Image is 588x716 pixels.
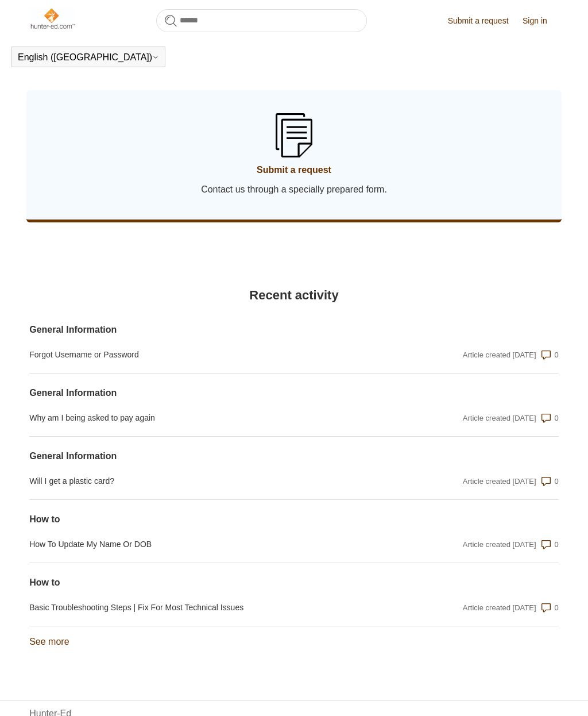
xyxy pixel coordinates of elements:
[276,113,312,157] img: 01HZPCYSSKB2GCFG1V3YA1JVB9
[448,15,520,27] a: Submit a request
[29,412,400,424] a: Why am I being asked to pay again
[44,183,544,197] span: Contact us through a specially prepared form.
[463,413,536,424] div: Article created [DATE]
[29,538,400,551] a: How To Update My Name Or DOB
[29,386,400,400] a: General Information
[29,349,400,361] a: Forgot Username or Password
[18,52,159,63] button: English ([GEOGRAPHIC_DATA])
[463,349,536,361] div: Article created [DATE]
[26,90,562,220] a: Submit a request Contact us through a specially prepared form.
[29,286,559,305] h2: Recent activity
[523,15,559,27] a: Sign in
[463,476,536,487] div: Article created [DATE]
[29,323,400,337] a: General Information
[29,602,400,614] a: Basic Troubleshooting Steps | Fix For Most Technical Issues
[29,475,400,487] a: Will I get a plastic card?
[156,9,367,32] input: Search
[44,163,544,177] span: Submit a request
[29,7,76,30] img: Hunter-Ed Help Center home page
[463,602,536,614] div: Article created [DATE]
[29,449,400,463] a: General Information
[29,637,69,646] a: See more
[463,539,536,551] div: Article created [DATE]
[29,513,400,526] a: How to
[29,576,400,590] a: How to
